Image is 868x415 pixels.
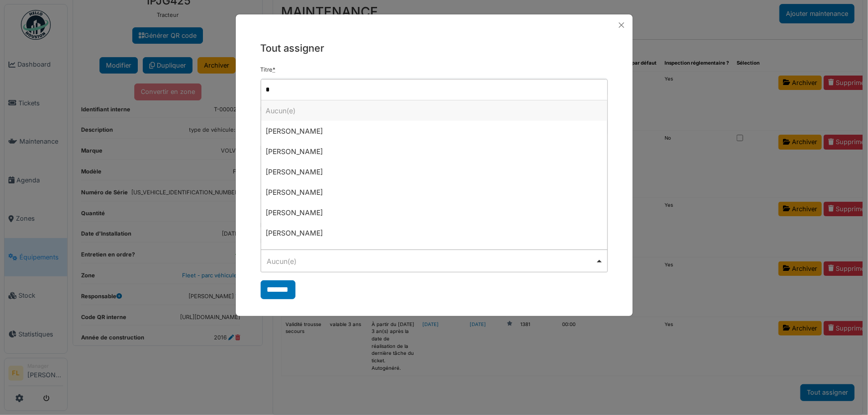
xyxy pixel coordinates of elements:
[261,223,607,243] div: [PERSON_NAME]
[261,100,607,121] div: Aucun(e)
[261,141,607,162] div: [PERSON_NAME]
[273,66,276,73] abbr: Requis
[261,162,607,182] div: [PERSON_NAME]
[615,18,628,32] button: Close
[261,80,607,100] input: Aucun(e)
[261,202,607,223] div: [PERSON_NAME]
[267,256,595,266] div: Aucun(e)
[261,243,607,263] div: [PERSON_NAME]
[261,182,607,202] div: [PERSON_NAME]
[261,41,608,56] h5: Tout assigner
[261,121,607,141] div: [PERSON_NAME]
[261,66,276,74] label: Titre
